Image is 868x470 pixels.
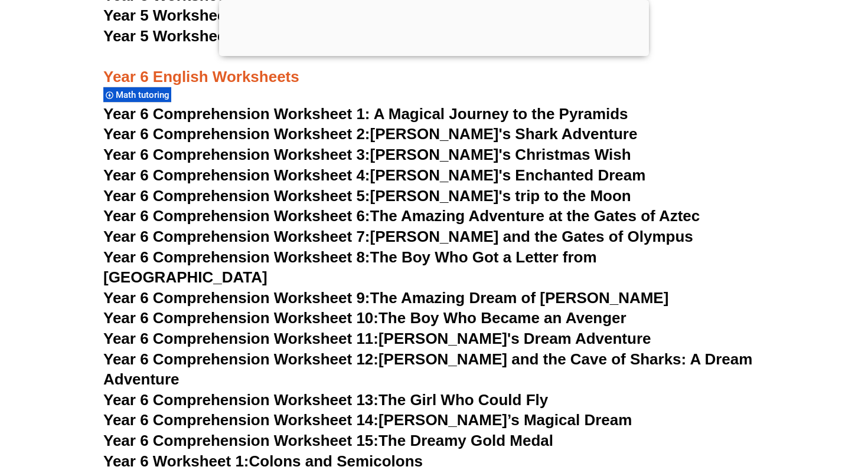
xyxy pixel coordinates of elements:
span: Year 6 Comprehension Worksheet 15: [103,432,378,449]
span: Year 6 Comprehension Worksheet 4: [103,166,370,184]
span: Year 6 Comprehension Worksheet 9: [103,289,370,307]
span: Year 6 Comprehension Worksheet 2: [103,125,370,143]
span: Year 6 Comprehension Worksheet 7: [103,228,370,245]
a: Year 6 Comprehension Worksheet 13:The Girl Who Could Fly [103,391,548,409]
a: Year 6 Comprehension Worksheet 14:[PERSON_NAME]’s Magical Dream [103,411,632,429]
a: Year 6 Comprehension Worksheet 5:[PERSON_NAME]'s trip to the Moon [103,187,631,205]
a: Year 5 Worksheet 26:Synonym Word Choice [103,27,425,45]
span: Year 6 Comprehension Worksheet 10: [103,309,378,327]
a: Year 6 Comprehension Worksheet 1: A Magical Journey to the Pyramids [103,105,628,123]
a: Year 6 Comprehension Worksheet 3:[PERSON_NAME]'s Christmas Wish [103,146,631,163]
a: Year 6 Comprehension Worksheet 12:[PERSON_NAME] and the Cave of Sharks: A Dream Adventure [103,350,752,388]
a: Year 6 Comprehension Worksheet 10:The Boy Who Became an Avenger [103,309,626,327]
a: Year 6 Comprehension Worksheet 9:The Amazing Dream of [PERSON_NAME] [103,289,668,307]
a: Year 6 Comprehension Worksheet 7:[PERSON_NAME] and the Gates of Olympus [103,228,693,245]
a: Year 5 Worksheet 25:Descriptive Writing [103,6,397,24]
h3: Year 6 English Worksheets [103,47,765,87]
a: Year 6 Comprehension Worksheet 2:[PERSON_NAME]'s Shark Adventure [103,125,637,143]
iframe: Chat Widget [665,337,868,470]
span: Year 6 Worksheet 1: [103,452,249,470]
a: Year 6 Comprehension Worksheet 11:[PERSON_NAME]'s Dream Adventure [103,330,651,347]
span: Year 5 Worksheet 26: [103,27,257,45]
span: Year 6 Comprehension Worksheet 11: [103,330,378,347]
span: Year 6 Comprehension Worksheet 8: [103,248,370,266]
span: Year 5 Worksheet 25: [103,6,257,24]
span: Year 6 Comprehension Worksheet 13: [103,391,378,409]
a: Year 6 Comprehension Worksheet 15:The Dreamy Gold Medal [103,432,553,449]
span: Year 6 Comprehension Worksheet 12: [103,350,378,368]
div: Math tutoring [103,87,171,103]
span: Year 6 Comprehension Worksheet 6: [103,207,370,225]
span: Year 6 Comprehension Worksheet 3: [103,146,370,163]
a: Year 6 Comprehension Worksheet 8:The Boy Who Got a Letter from [GEOGRAPHIC_DATA] [103,248,597,286]
a: Year 6 Worksheet 1:Colons and Semicolons [103,452,423,470]
a: Year 6 Comprehension Worksheet 6:The Amazing Adventure at the Gates of Aztec [103,207,700,225]
span: Year 6 Comprehension Worksheet 5: [103,187,370,205]
a: Year 6 Comprehension Worksheet 4:[PERSON_NAME]'s Enchanted Dream [103,166,645,184]
span: Year 6 Comprehension Worksheet 14: [103,411,378,429]
span: Math tutoring [116,90,173,100]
